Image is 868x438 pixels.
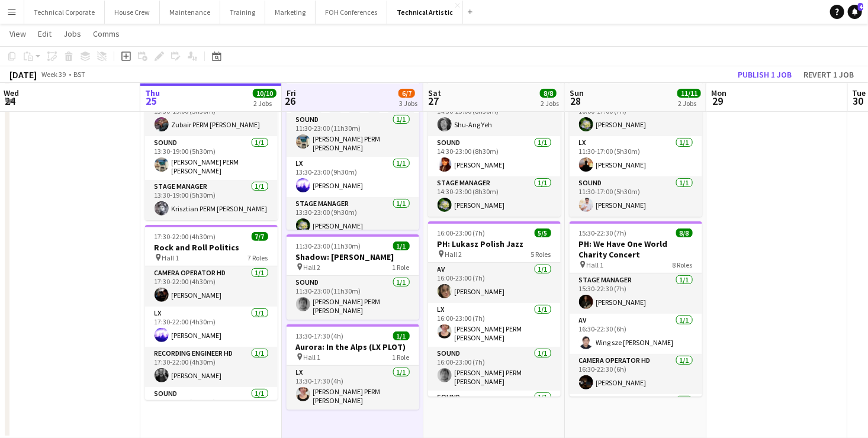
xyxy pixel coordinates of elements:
app-job-card: Updated11:30-23:00 (11h30m)4/5[PERSON_NAME] Hall 25 Roles[PERSON_NAME] PERM [PERSON_NAME]Recordin... [287,54,419,230]
button: Technical Artistic [387,1,463,24]
app-card-role: LX1/113:30-17:30 (4h)[PERSON_NAME] PERM [PERSON_NAME] [287,366,419,410]
span: Hall 1 [304,353,321,362]
span: Hall 2 [304,263,321,272]
app-card-role: Stage Manager1/113:30-23:00 (9h30m)[PERSON_NAME] [287,197,419,237]
h3: Aurora: In the Alps (LX PLOT) [287,342,419,352]
h3: Shadow: [PERSON_NAME] [287,252,419,262]
app-card-role: Sound1/111:30-17:00 (5h30m)[PERSON_NAME] [570,176,702,217]
a: Jobs [59,26,86,41]
app-card-role: AV1/116:30-22:30 (6h)Wing sze [PERSON_NAME] [570,314,702,354]
app-card-role: Stage Manager1/114:30-23:00 (8h30m)[PERSON_NAME] [428,176,561,217]
span: 27 [426,94,441,108]
app-card-role: Stage Manager1/115:30-22:30 (7h)[PERSON_NAME] [570,273,702,314]
app-card-role: Stage Manager1/110:00-17:00 (7h)[PERSON_NAME] [570,96,702,136]
span: Fri [287,88,296,98]
span: 30 [851,94,866,108]
span: Tue [853,88,866,98]
span: 24 [2,94,19,108]
app-card-role: Sound1/111:30-23:00 (11h30m)[PERSON_NAME] PERM [PERSON_NAME] [287,113,419,157]
h3: PH: We Have One World Charity Concert [570,239,702,260]
span: Hall 1 [162,253,179,262]
app-job-card: 16:00-23:00 (7h)5/5PH: Lukasz Polish Jazz Hall 25 RolesAV1/116:00-23:00 (7h)[PERSON_NAME]LX1/116:... [428,221,561,397]
app-card-role: Sound1/114:30-23:00 (8h30m)[PERSON_NAME] [428,136,561,176]
app-card-role: LX1/114:30-23:00 (8h30m)Shu-Ang Yeh [428,96,561,136]
span: Mon [711,88,726,98]
a: View [5,26,31,41]
a: 4 [848,5,862,19]
a: Comms [88,26,124,41]
span: 25 [143,94,160,108]
app-card-role: Camera Operator HD1/117:30-22:00 (4h30m)[PERSON_NAME] [145,266,278,307]
span: 8/8 [540,89,557,98]
app-job-card: 15:30-22:30 (7h)8/8PH: We Have One World Charity Concert Hall 18 RolesStage Manager1/115:30-22:30... [570,221,702,397]
span: 29 [709,94,726,108]
span: 26 [285,94,296,108]
app-card-role: Sound1/116:00-23:00 (7h)[PERSON_NAME] PERM [PERSON_NAME] [428,347,561,391]
app-card-role: LX1/113:30-23:00 (9h30m)[PERSON_NAME] [287,157,419,197]
app-card-role: Sound1/113:30-19:00 (5h30m)[PERSON_NAME] PERM [PERSON_NAME] [145,136,278,180]
span: 1 Role [393,263,410,272]
span: View [9,28,26,39]
button: House Crew [105,1,160,24]
h3: Rock and Roll Politics [145,242,278,253]
span: 11:30-23:00 (11h30m) [296,241,361,250]
button: Publish 1 job [733,67,796,82]
div: [DATE] [9,69,37,80]
div: BST [73,70,85,79]
span: Wed [4,88,19,98]
button: Maintenance [160,1,220,24]
button: Marketing [265,1,316,24]
div: 13:30-17:30 (4h)1/1Aurora: In the Alps (LX PLOT) Hall 11 RoleLX1/113:30-17:30 (4h)[PERSON_NAME] P... [287,324,419,410]
app-job-card: 17:30-22:00 (4h30m)7/7Rock and Roll Politics Hall 17 RolesCamera Operator HD1/117:30-22:00 (4h30m... [145,225,278,400]
app-card-role: LX1/117:30-22:00 (4h30m)[PERSON_NAME] [145,307,278,347]
app-card-role: LX1/111:30-17:00 (5h30m)[PERSON_NAME] [570,136,702,176]
span: 1 Role [393,353,410,362]
span: Sun [570,88,584,98]
span: 16:00-23:00 (7h) [438,228,486,237]
app-job-card: 13:30-19:00 (5h30m)3/3Memory Unwrapped Launch Hall 23 RolesLX1/113:30-19:00 (5h30m)Zubair PERM [P... [145,54,278,220]
span: 17:30-22:00 (4h30m) [155,232,216,241]
app-card-role: Stage Manager1/113:30-19:00 (5h30m)Krisztian PERM [PERSON_NAME] [145,180,278,220]
span: Sat [428,88,441,98]
span: 7 Roles [248,253,268,262]
a: Edit [33,26,56,41]
h3: PH: Lukasz Polish Jazz [428,239,561,249]
button: FOH Conferences [316,1,387,24]
span: 28 [568,94,584,108]
span: Comms [93,28,120,39]
app-card-role: LX1/1 [570,394,702,434]
app-card-role: LX1/116:00-23:00 (7h)[PERSON_NAME] PERM [PERSON_NAME] [428,303,561,347]
app-card-role: Sound1/117:30-22:00 (4h30m) [145,387,278,431]
span: 5 Roles [531,250,551,259]
span: 15:30-22:30 (7h) [579,228,627,237]
span: 13:30-17:30 (4h) [296,331,344,340]
app-card-role: Sound1/1 [428,391,561,431]
span: Hall 2 [445,250,462,259]
div: 2 Jobs [678,99,700,108]
span: Hall 1 [587,260,604,269]
span: Edit [38,28,52,39]
div: 2 Jobs [541,99,559,108]
span: 11/11 [677,89,701,98]
app-card-role: Recording Engineer HD1/117:30-22:00 (4h30m)[PERSON_NAME] [145,347,278,387]
app-job-card: 10:00-17:00 (7h)3/3The Queen Hall 13 RolesStage Manager1/110:00-17:00 (7h)[PERSON_NAME]LX1/111:30... [570,54,702,217]
div: 3 Jobs [399,99,417,108]
span: 7/7 [252,232,268,241]
span: 6/7 [398,89,415,98]
button: Technical Corporate [24,1,105,24]
div: 2 Jobs [253,99,276,108]
app-card-role: LX1/113:30-19:00 (5h30m)Zubair PERM [PERSON_NAME] [145,96,278,136]
button: Revert 1 job [799,67,859,82]
app-job-card: 14:30-23:00 (8h30m)3/3RURA Hall 13 RolesLX1/114:30-23:00 (8h30m)Shu-Ang YehSound1/114:30-23:00 (8... [428,54,561,217]
span: 5/5 [535,228,551,237]
app-card-role: Camera Operator HD1/116:30-22:30 (6h)[PERSON_NAME] [570,354,702,394]
span: 8 Roles [673,260,693,269]
span: 10/10 [253,89,277,98]
span: 4 [858,3,863,11]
